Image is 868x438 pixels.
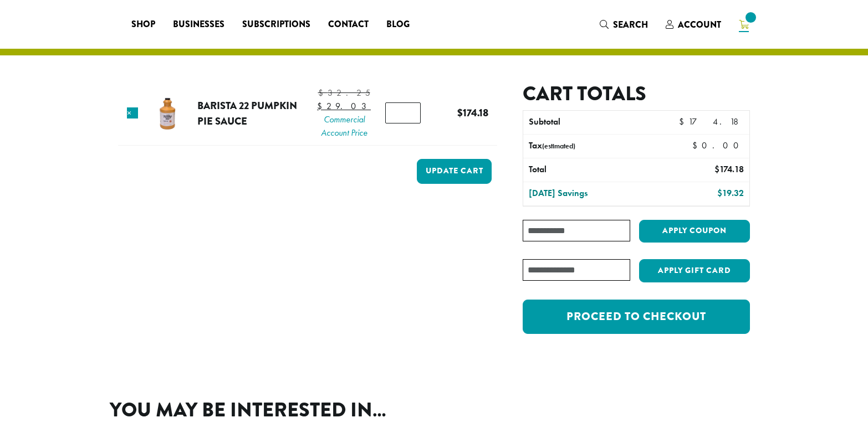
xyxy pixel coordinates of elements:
[523,300,750,334] a: Proceed to checkout
[678,18,721,31] span: Account
[639,220,750,243] button: Apply coupon
[150,96,186,132] img: Barista 22 Pumpkin Pie Sauce
[386,18,410,32] span: Blog
[542,141,575,151] small: (estimated)
[523,135,683,158] th: Tax
[717,187,744,199] bdi: 19.32
[317,100,326,112] span: $
[523,111,659,134] th: Subtotal
[714,163,719,175] span: $
[131,18,155,32] span: Shop
[639,259,750,282] button: Apply Gift Card
[127,107,138,118] a: Remove this item
[319,16,377,33] a: Contact
[523,82,750,106] h2: Cart totals
[385,102,421,123] input: Product quantity
[110,398,758,422] h2: You may be interested in…
[457,105,463,120] span: $
[457,105,488,120] bdi: 174.18
[591,16,657,34] a: Search
[317,113,371,140] span: Commercial Account Price
[164,16,233,33] a: Businesses
[692,140,702,151] span: $
[523,182,659,205] th: [DATE] Savings
[657,16,730,34] a: Account
[692,140,744,151] bdi: 0.00
[679,116,744,127] bdi: 174.18
[417,159,492,184] button: Update cart
[242,18,310,32] span: Subscriptions
[122,16,164,33] a: Shop
[714,163,744,175] bdi: 174.18
[717,187,722,199] span: $
[523,158,659,182] th: Total
[679,116,688,127] span: $
[233,16,319,33] a: Subscriptions
[377,16,418,33] a: Blog
[173,18,224,32] span: Businesses
[328,18,369,32] span: Contact
[318,87,370,99] bdi: 32.25
[613,18,648,31] span: Search
[197,98,297,128] a: Barista 22 Pumpkin Pie Sauce
[318,87,328,99] span: $
[317,100,371,112] bdi: 29.03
